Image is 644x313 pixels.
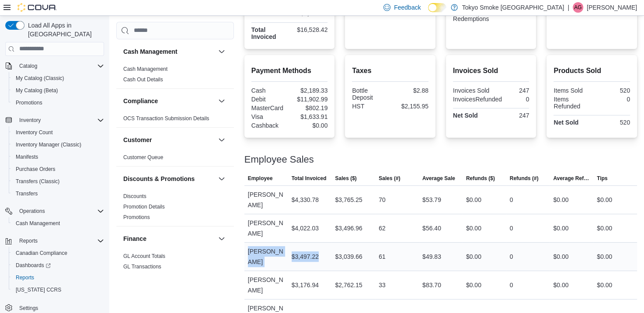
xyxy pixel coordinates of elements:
[510,175,539,182] span: Refunds (#)
[12,127,56,138] a: Inventory Count
[292,251,319,262] div: $3,497.22
[394,3,421,12] span: Feedback
[553,280,568,290] div: $0.00
[123,253,165,259] a: GL Account Totals
[352,103,388,110] div: HST
[12,188,104,199] span: Transfers
[123,154,163,160] a: Customer Queue
[453,96,502,103] div: InvoicesRefunded
[392,103,428,110] div: $2,155.95
[16,99,42,106] span: Promotions
[244,243,288,271] div: [PERSON_NAME]
[244,186,288,214] div: [PERSON_NAME]
[553,119,578,126] strong: Net Sold
[379,280,386,290] div: 33
[379,195,386,205] div: 70
[12,260,104,271] span: Dashboards
[16,236,104,246] span: Reports
[422,223,441,233] div: $56.40
[9,259,108,271] a: Dashboards
[466,175,495,182] span: Refunds ($)
[291,122,327,129] div: $0.00
[12,176,104,187] span: Transfers (Classic)
[291,104,327,111] div: $802.19
[594,96,630,103] div: 0
[216,174,227,184] button: Discounts & Promotions
[335,223,362,233] div: $3,496.96
[352,66,428,76] h2: Taxes
[352,87,388,101] div: Bottle Deposit
[16,302,104,313] span: Settings
[116,251,234,275] div: Finance
[510,251,513,262] div: 0
[553,66,630,76] h2: Products Sold
[597,280,612,290] div: $0.00
[9,247,108,259] button: Canadian Compliance
[553,96,590,110] div: Items Refunded
[597,175,607,182] span: Tips
[16,286,61,293] span: [US_STATE] CCRS
[123,97,215,105] button: Compliance
[422,251,441,262] div: $49.83
[9,188,108,200] button: Transfers
[251,113,288,120] div: Visa
[244,214,288,242] div: [PERSON_NAME]
[123,174,195,183] h3: Discounts & Promotions
[335,175,356,182] span: Sales ($)
[453,112,478,119] strong: Net Sold
[116,64,234,88] div: Cash Management
[9,151,108,163] button: Manifests
[292,280,319,290] div: $3,176.94
[123,214,150,221] span: Promotions
[9,163,108,175] button: Purchase Orders
[12,139,85,150] a: Inventory Manager (Classic)
[553,251,568,262] div: $0.00
[251,87,288,94] div: Cash
[251,122,288,129] div: Cashback
[251,66,328,76] h2: Payment Methods
[462,2,564,13] p: Tokyo Smoke [GEOGRAPHIC_DATA]
[587,2,637,13] p: [PERSON_NAME]
[422,195,441,205] div: $53.79
[12,285,104,295] span: Washington CCRS
[9,284,108,296] button: [US_STATE] CCRS
[244,271,288,299] div: [PERSON_NAME]
[594,87,630,94] div: 520
[123,264,161,270] a: GL Transactions
[16,166,56,173] span: Purchase Orders
[594,119,630,126] div: 520
[16,153,38,160] span: Manifests
[19,237,38,244] span: Reports
[379,251,386,262] div: 61
[597,223,612,233] div: $0.00
[123,76,163,83] span: Cash Out Details
[291,96,327,103] div: $11,902.99
[123,66,167,72] a: Cash Management
[19,208,45,215] span: Operations
[123,234,215,243] button: Finance
[597,251,612,262] div: $0.00
[9,84,108,97] button: My Catalog (Beta)
[392,87,428,94] div: $2.88
[16,61,41,71] button: Catalog
[12,85,104,96] span: My Catalog (Beta)
[12,73,68,83] a: My Catalog (Classic)
[9,97,108,109] button: Promotions
[216,233,227,244] button: Finance
[12,248,71,258] a: Canadian Compliance
[248,175,273,182] span: Employee
[12,139,104,150] span: Inventory Manager (Classic)
[123,66,167,73] span: Cash Management
[123,77,163,83] a: Cash Out Details
[553,87,590,94] div: Items Sold
[291,26,327,33] div: $16,528.42
[16,178,59,185] span: Transfers (Classic)
[16,220,60,227] span: Cash Management
[251,26,276,40] strong: Total Invoiced
[553,195,568,205] div: $0.00
[574,2,581,13] span: AG
[123,193,146,199] a: Discounts
[123,253,165,260] span: GL Account Totals
[379,223,386,233] div: 62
